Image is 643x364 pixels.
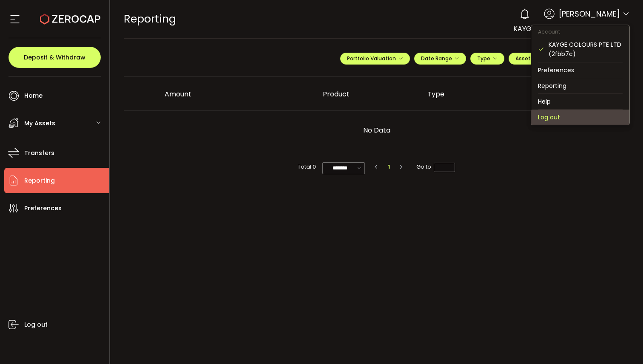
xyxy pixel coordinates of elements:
span: Account [531,28,567,35]
div: Type [421,89,525,99]
span: Date Range [421,55,459,62]
li: 1 [384,162,393,172]
span: Preferences [24,202,62,214]
span: Portfolio Valuation [347,55,403,62]
iframe: Chat Widget [542,272,643,364]
span: Type [477,55,498,62]
div: Product [316,89,421,99]
span: Reporting [124,11,176,26]
span: KAYGE COLOURS PTE LTD (2fbb7c) [513,24,629,34]
div: Created At [525,87,630,101]
button: Deposit & Withdraw [9,47,101,68]
span: Go to [416,162,455,172]
span: Asset [515,55,531,62]
button: Asset [509,53,545,65]
button: Date Range [414,53,466,65]
div: KAYGE COLOURS PTE LTD (2fbb7c) [549,40,623,59]
span: My Assets [24,117,55,130]
li: Preferences [531,62,629,78]
span: Home [24,90,43,102]
button: Type [470,53,504,65]
span: Transfers [24,147,54,159]
span: Reporting [24,175,55,187]
li: Log out [531,110,629,125]
button: Portfolio Valuation [340,53,410,65]
p: No Data [250,118,503,143]
div: Amount [158,89,316,99]
span: [PERSON_NAME] [559,8,620,20]
li: Help [531,94,629,109]
span: Total 0 [298,162,316,172]
span: Log out [24,319,48,331]
span: Deposit & Withdraw [24,54,85,60]
li: Reporting [531,78,629,93]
